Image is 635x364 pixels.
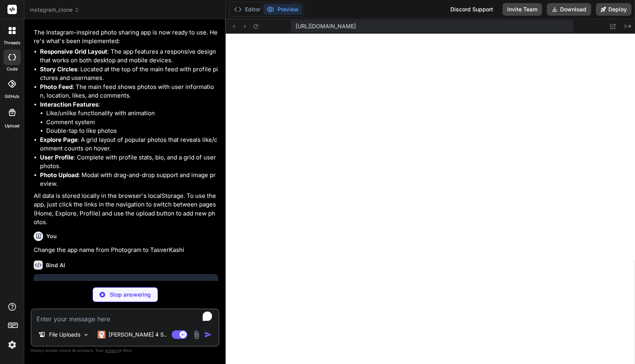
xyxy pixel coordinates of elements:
p: Always double-check its answers. Your in Bind [31,347,220,354]
li: : A grid layout of popular photos that reveals like/comment counts on hover. [40,136,218,153]
button: Download [547,3,591,16]
span: [URL][DOMAIN_NAME] [296,22,356,30]
strong: Explore Page [40,136,78,143]
p: File Uploads [49,331,80,339]
img: settings [5,338,19,351]
strong: Photo Feed [40,83,73,91]
label: Upload [5,123,20,129]
p: The Instagram-inspired photo sharing app is now ready to use. Here's what's been implemented: [34,28,218,46]
p: Stop answering [110,291,151,299]
li: : The app features a responsive design that works on both desktop and mobile devices. [40,47,218,65]
li: : The main feed shows photos with user information, location, likes, and comments. [40,83,218,100]
li: Comment system [46,118,218,127]
h6: Bind AI [46,261,65,269]
div: Instagram Clone [42,280,209,288]
strong: Story Circles [40,65,77,73]
button: Deploy [596,3,631,16]
p: Change the app name from Photogram to TasverKashi [34,246,218,255]
p: [PERSON_NAME] 4 S.. [109,331,167,339]
span: privacy [105,348,119,353]
img: icon [204,331,212,339]
strong: Interaction Features [40,101,98,108]
label: code [7,66,18,72]
li: : [40,100,218,136]
li: Double-tap to like photos [46,127,218,136]
button: Invite Team [503,3,542,16]
strong: Photo Upload [40,171,78,179]
span: instagram_clone [30,6,80,14]
label: GitHub [5,93,19,100]
button: Preview [263,4,302,15]
textarea: To enrich screen reader interactions, please activate Accessibility in Grammarly extension settings [32,310,218,324]
li: : Located at the top of the main feed with profile pictures and usernames. [40,65,218,83]
iframe: Preview [226,34,635,364]
img: Claude 4 Sonnet [98,331,105,339]
label: threads [4,40,20,46]
button: Instagram CloneClick to open Workbench [34,275,217,301]
li: : Modal with drag-and-drop support and image preview. [40,171,218,188]
strong: Responsive Grid Layout [40,48,107,55]
h6: You [46,232,57,240]
div: Discord Support [446,3,498,16]
img: Pick Models [83,331,89,338]
img: attachment [192,330,201,339]
li: : Complete with profile stats, bio, and a grid of user photos. [40,153,218,171]
strong: User Profile [40,154,74,161]
li: Like/unlike functionality with animation [46,109,218,118]
p: All data is stored locally in the browser's localStorage. To use the app, just click the links in... [34,192,218,227]
button: Editor [231,4,263,15]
